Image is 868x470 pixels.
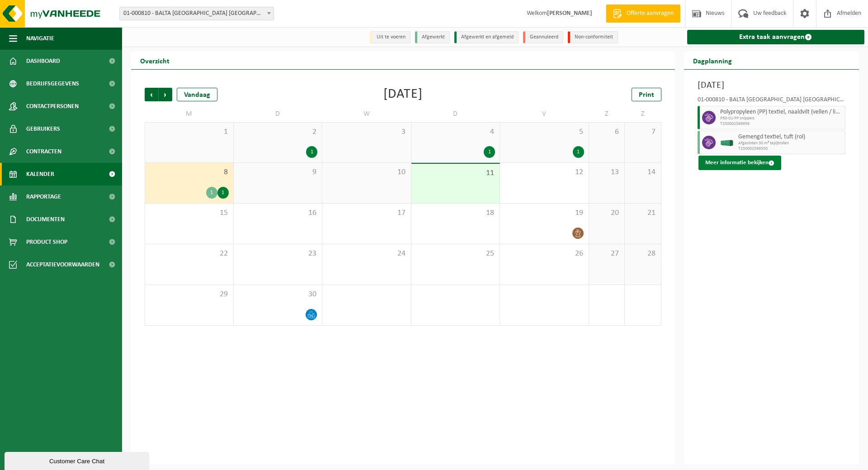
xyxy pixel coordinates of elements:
span: 19 [505,208,584,218]
span: 3 [327,127,406,137]
span: 21 [629,208,656,218]
span: 1 [150,127,229,137]
span: Kalender [26,163,54,185]
span: 2 [238,127,318,137]
div: 1 [484,146,495,158]
span: Navigatie [26,27,54,50]
li: Geannuleerd [523,31,563,43]
li: Afgewerkt [415,31,450,43]
button: Meer informatie bekijken [698,156,781,170]
td: M [145,106,234,122]
span: Contracten [26,140,61,163]
span: Polypropyleen (PP) textiel, naaldvilt (vellen / linten) [720,109,843,116]
span: Print [639,91,654,99]
div: 1 [573,146,584,158]
span: 25 [416,249,495,259]
span: Volgende [159,88,172,101]
span: 6 [594,127,620,137]
div: 1 [206,187,217,199]
span: Contactpersonen [26,95,79,118]
span: 18 [416,208,495,218]
span: 15 [150,208,229,218]
span: 26 [505,249,584,259]
td: Z [625,106,661,122]
span: 9 [238,167,318,177]
span: 11 [416,168,495,178]
td: W [322,106,411,122]
li: Non-conformiteit [568,31,618,43]
span: Gebruikers [26,118,60,140]
span: 28 [629,249,656,259]
div: 1 [217,187,229,199]
a: Offerte aanvragen [606,5,680,23]
span: 01-000810 - BALTA OUDENAARDE NV - OUDENAARDE [120,7,274,20]
li: Afgewerkt en afgemeld [454,31,519,43]
span: 12 [505,167,584,177]
span: 17 [327,208,406,218]
div: 1 [306,146,317,158]
span: 20 [594,208,620,218]
span: Vorige [145,88,158,101]
span: 24 [327,249,406,259]
h3: [DATE] [698,79,846,92]
span: 16 [238,208,318,218]
span: Documenten [26,208,65,231]
li: Uit te voeren [370,31,410,43]
span: 14 [629,167,656,177]
strong: [PERSON_NAME] [547,10,592,17]
iframe: chat widget [5,450,151,470]
div: Vandaag [177,88,217,101]
span: 30 [238,290,318,299]
span: Afgesloten 30 m³ tapijtrollen [738,141,843,146]
span: 27 [594,249,620,259]
span: Rapportage [26,185,61,208]
span: Bedrijfsgegevens [26,72,79,95]
span: 10 [327,167,406,177]
h2: Dagplanning [684,52,741,69]
span: 13 [594,167,620,177]
td: V [500,106,589,122]
span: Dashboard [26,50,60,72]
span: P30-CU PP snippers [720,116,843,121]
span: Gemengd textiel, tuft (rol) [738,133,843,141]
span: 4 [416,127,495,137]
td: D [234,106,323,122]
td: Z [589,106,625,122]
span: Product Shop [26,231,67,253]
span: T250002599550 [738,146,843,152]
div: [DATE] [383,88,423,101]
span: Acceptatievoorwaarden [26,253,99,276]
span: 01-000810 - BALTA OUDENAARDE NV - OUDENAARDE [119,7,274,20]
span: 22 [150,249,229,259]
span: 8 [150,167,229,177]
h2: Overzicht [131,52,179,69]
span: 23 [238,249,318,259]
a: Print [632,88,661,101]
span: 29 [150,290,229,299]
td: D [411,106,500,122]
div: 01-000810 - BALTA [GEOGRAPHIC_DATA] [GEOGRAPHIC_DATA] - [GEOGRAPHIC_DATA] [698,97,846,106]
span: 7 [629,127,656,137]
a: Extra taak aanvragen [687,30,865,44]
span: 5 [505,127,584,137]
img: HK-XA-30-GN-00 [720,139,734,146]
span: T250002589956 [720,121,843,127]
span: Offerte aanvragen [624,9,676,18]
